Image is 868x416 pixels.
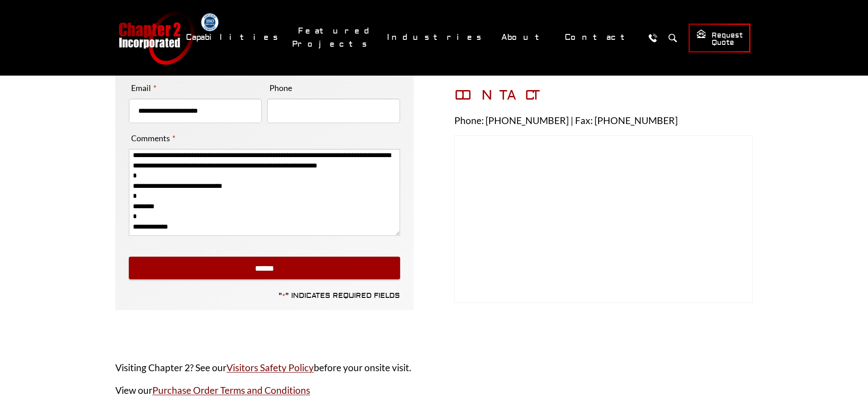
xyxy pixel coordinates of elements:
p: View our [115,383,753,398]
a: Featured Projects [292,21,377,54]
a: Contact [559,28,640,47]
a: About [495,28,554,47]
p: Visiting Chapter 2? See our before your onsite visit. [115,360,753,375]
h3: CONTACT [454,87,753,104]
span: Request Quote [696,29,743,48]
label: Phone [267,81,294,95]
button: Search [664,29,681,46]
a: Request Quote [689,24,750,53]
p: " " indicates required fields [278,291,400,301]
a: Industries [381,28,491,47]
a: Capabilities [180,28,288,47]
a: Chapter 2 Incorporated [118,11,194,65]
a: Call Us [644,29,661,46]
a: Visitors Safety Policy [226,362,314,373]
label: Email [129,81,159,95]
a: Purchase Order Terms and Conditions [152,384,310,396]
label: Comments [129,131,178,145]
p: Phone: [PHONE_NUMBER] | Fax: [PHONE_NUMBER] [454,113,753,128]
